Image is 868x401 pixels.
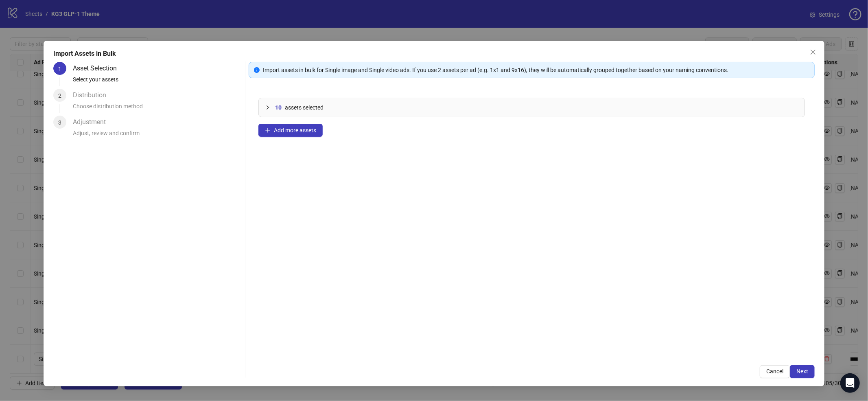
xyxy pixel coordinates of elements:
span: 1 [58,66,61,72]
span: Next [796,368,808,375]
button: Next [790,365,815,378]
span: 2 [58,92,61,99]
div: 10assets selected [259,98,805,117]
button: Cancel [760,365,790,378]
div: Adjustment [73,116,112,129]
span: info-circle [254,67,260,73]
span: Cancel [766,368,783,375]
span: Add more assets [274,127,316,134]
div: Open Intercom Messenger [840,373,860,393]
span: 10 [275,103,282,112]
button: Add more assets [258,124,323,137]
span: 3 [58,119,61,126]
div: Import Assets in Bulk [53,49,815,59]
div: Import assets in bulk for Single image and Single video ads. If you use 2 assets per ad (e.g. 1x1... [263,66,809,75]
span: close [810,49,816,55]
div: Distribution [73,89,113,102]
div: Choose distribution method [73,102,242,116]
div: Select your assets [73,75,242,89]
span: assets selected [285,103,324,112]
span: collapsed [265,105,270,110]
button: Close [807,46,820,59]
div: Adjust, review and confirm [73,129,242,142]
span: plus [265,127,271,133]
div: Asset Selection [73,62,123,75]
